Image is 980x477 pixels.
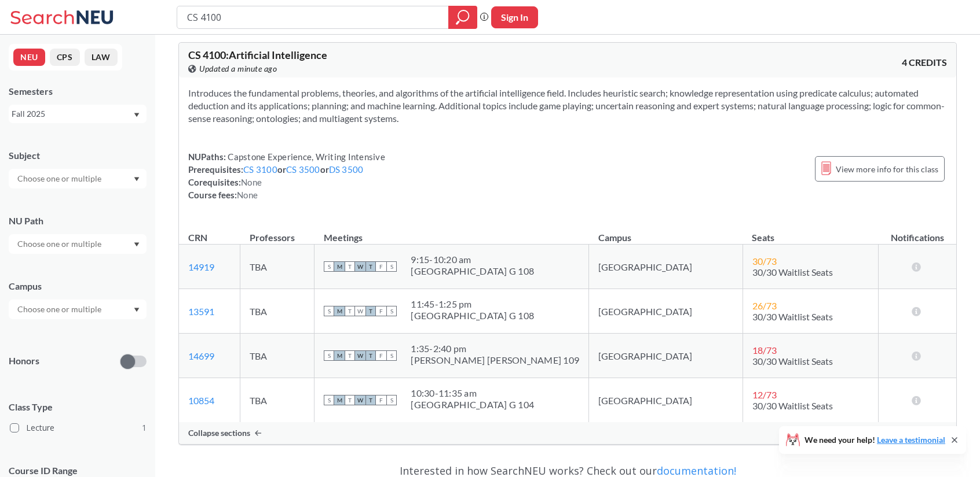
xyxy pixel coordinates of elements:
div: 10:30 - 11:35 am [411,387,534,399]
a: 10854 [188,395,214,406]
span: View more info for this class [836,162,938,176]
th: Notifications [879,220,956,245]
div: Semesters [9,85,147,98]
div: CRN [188,231,207,244]
button: Sign In [491,6,538,28]
span: 30/30 Waitlist Seats [752,311,833,322]
span: F [376,395,386,405]
td: [GEOGRAPHIC_DATA] [589,334,743,378]
div: magnifying glass [448,6,477,29]
section: Introduces the fundamental problems, theories, and algorithms of the artificial intelligence fiel... [188,87,947,125]
td: [GEOGRAPHIC_DATA] [589,289,743,334]
span: S [386,261,397,272]
span: Updated a minute ago [199,62,277,75]
svg: Dropdown arrow [134,113,140,117]
span: CS 4100 : Artificial Intelligence [188,49,327,61]
input: Choose one or multiple [12,172,109,186]
div: 1:35 - 2:40 pm [411,343,579,354]
span: T [345,350,355,361]
span: T [365,261,376,272]
div: Collapse sections [179,422,956,444]
span: F [376,350,386,361]
span: We need your help! [805,436,945,444]
a: DS 3500 [329,164,364,175]
div: Fall 2025 [12,108,133,120]
span: M [334,350,345,361]
div: Dropdown arrow [9,299,147,319]
span: W [355,306,365,316]
svg: Dropdown arrow [134,177,140,182]
span: None [241,177,262,187]
div: Subject [9,149,147,162]
span: Class Type [9,401,147,413]
span: T [345,306,355,316]
a: 14699 [188,350,214,361]
div: Dropdown arrow [9,234,147,254]
td: TBA [240,289,315,334]
span: 30 / 73 [752,256,777,267]
svg: magnifying glass [456,9,470,25]
div: Dropdown arrow [9,169,147,188]
td: [GEOGRAPHIC_DATA] [589,378,743,423]
span: S [324,395,334,405]
span: W [355,395,365,405]
div: 11:45 - 1:25 pm [411,298,534,310]
div: Fall 2025Dropdown arrow [9,105,147,123]
span: 18 / 73 [752,345,777,356]
span: S [386,306,397,316]
span: S [324,261,334,272]
div: [GEOGRAPHIC_DATA] G 108 [411,265,534,277]
span: None [237,190,258,200]
span: 4 CREDITS [902,56,947,69]
span: S [324,350,334,361]
a: Leave a testimonial [877,435,945,445]
span: 12 / 73 [752,389,777,400]
td: TBA [240,378,315,423]
span: S [324,306,334,316]
input: Choose one or multiple [12,302,109,316]
span: T [345,395,355,405]
td: TBA [240,245,315,289]
button: NEU [13,49,45,66]
div: [GEOGRAPHIC_DATA] G 108 [411,310,534,321]
span: S [386,350,397,361]
a: CS 3100 [243,164,277,175]
span: F [376,261,386,272]
input: Class, professor, course number, "phrase" [186,8,440,27]
div: [PERSON_NAME] [PERSON_NAME] 109 [411,354,579,366]
div: [GEOGRAPHIC_DATA] G 104 [411,399,534,411]
a: 14919 [188,261,214,272]
svg: Dropdown arrow [134,308,140,312]
td: TBA [240,334,315,378]
span: T [365,350,376,361]
span: T [365,395,376,405]
label: Lecture [10,420,147,435]
span: M [334,395,345,405]
p: Honors [9,354,39,368]
div: 9:15 - 10:20 am [411,254,534,265]
span: 30/30 Waitlist Seats [752,400,833,411]
th: Meetings [315,220,589,245]
span: T [345,261,355,272]
th: Professors [240,220,315,245]
span: Capstone Experience, Writing Intensive [226,151,385,162]
span: 1 [142,421,147,434]
span: W [355,350,365,361]
span: Collapse sections [188,428,250,438]
th: Campus [589,220,743,245]
button: LAW [85,49,118,66]
span: F [376,306,386,316]
span: W [355,261,365,272]
div: NUPaths: Prerequisites: or or Corequisites: Course fees: [188,150,385,201]
span: 26 / 73 [752,300,777,311]
span: M [334,306,345,316]
span: M [334,261,345,272]
span: 30/30 Waitlist Seats [752,267,833,278]
a: 13591 [188,306,214,317]
svg: Dropdown arrow [134,242,140,247]
div: NU Path [9,215,147,227]
span: 30/30 Waitlist Seats [752,356,833,367]
a: CS 3500 [286,164,320,175]
td: [GEOGRAPHIC_DATA] [589,245,743,289]
th: Seats [743,220,878,245]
